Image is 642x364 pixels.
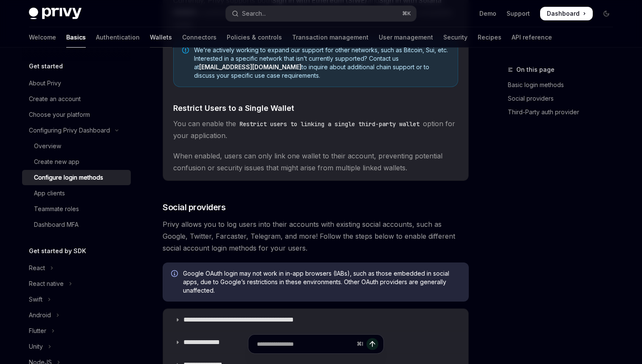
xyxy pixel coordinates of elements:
a: Wallets [150,27,172,48]
code: Restrict users to linking a single third-party wallet [236,119,423,129]
a: Dashboard [540,7,593,20]
a: [EMAIL_ADDRESS][DOMAIN_NAME] [199,63,301,71]
div: React [29,263,45,273]
a: Welcome [29,27,56,48]
a: App clients [22,186,131,201]
span: Social providers [163,201,225,213]
div: Flutter [29,326,46,336]
span: When enabled, users can only link one wallet to their account, preventing potential confusion or ... [173,150,458,174]
span: Google OAuth login may not work in in-app browsers (IABs), such as those embedded in social apps,... [183,269,460,295]
a: Create an account [22,91,131,107]
button: Send message [366,338,378,350]
div: Dashboard MFA [34,220,79,230]
div: React native [29,279,64,289]
a: Connectors [182,27,217,48]
a: Dashboard MFA [22,217,131,232]
a: Recipes [478,27,501,48]
a: Overview [22,138,131,154]
a: Choose your platform [22,107,131,122]
span: We’re actively working to expand our support for other networks, such as Bitcoin, Sui, etc. Inter... [194,46,449,80]
a: About Privy [22,76,131,91]
svg: Note [182,47,189,54]
div: Search... [242,8,266,19]
div: Android [29,310,51,320]
button: Toggle Unity section [22,339,131,354]
button: Toggle dark mode [600,7,613,20]
span: Dashboard [547,9,580,18]
div: Overview [34,141,61,151]
img: dark logo [29,8,82,20]
button: Toggle Swift section [22,292,131,307]
div: Create new app [34,157,79,167]
input: Ask a question... [257,335,353,353]
a: Basics [66,27,86,48]
a: Support [507,9,530,18]
a: Teammate roles [22,201,131,217]
div: Choose your platform [29,110,90,120]
button: Open search [226,6,416,21]
a: API reference [512,27,552,48]
span: On this page [516,65,555,75]
span: ⌘ K [402,10,411,17]
div: Teammate roles [34,204,79,214]
button: Toggle Flutter section [22,323,131,339]
span: You can enable the option for your application. [173,118,458,141]
div: About Privy [29,78,61,88]
a: Create new app [22,154,131,169]
a: Basic login methods [508,78,620,92]
a: Policies & controls [227,27,282,48]
button: Toggle React section [22,260,131,276]
a: Configure login methods [22,170,131,185]
a: Authentication [96,27,140,48]
div: Unity [29,341,43,352]
button: Toggle React native section [22,276,131,291]
div: Create an account [29,94,81,104]
a: Social providers [508,92,620,105]
div: Configuring Privy Dashboard [29,125,110,135]
a: Third-Party auth provider [508,105,620,119]
a: User management [379,27,433,48]
div: App clients [34,188,65,198]
svg: Info [171,270,180,279]
button: Toggle Configuring Privy Dashboard section [22,123,131,138]
span: Privy allows you to log users into their accounts with existing social accounts, such as Google, ... [163,218,469,254]
h5: Get started by SDK [29,246,86,256]
a: Transaction management [292,27,369,48]
h5: Get started [29,61,63,71]
a: Demo [479,9,496,18]
div: Configure login methods [34,172,103,183]
div: Swift [29,294,42,305]
button: Toggle Android section [22,308,131,323]
span: Restrict Users to a Single Wallet [173,102,294,114]
a: Security [443,27,467,48]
